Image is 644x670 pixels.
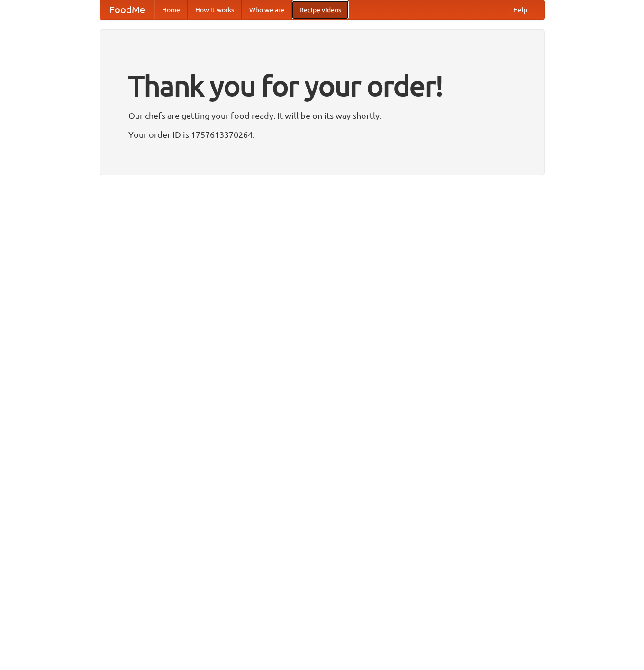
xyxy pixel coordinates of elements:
[154,0,188,19] a: Home
[128,127,516,142] p: Your order ID is 1757613370264.
[128,63,516,108] h1: Thank you for your order!
[128,108,516,123] p: Our chefs are getting your food ready. It will be on its way shortly.
[506,0,535,19] a: Help
[292,0,349,19] a: Recipe videos
[100,0,154,19] a: FoodMe
[188,0,242,19] a: How it works
[242,0,292,19] a: Who we are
